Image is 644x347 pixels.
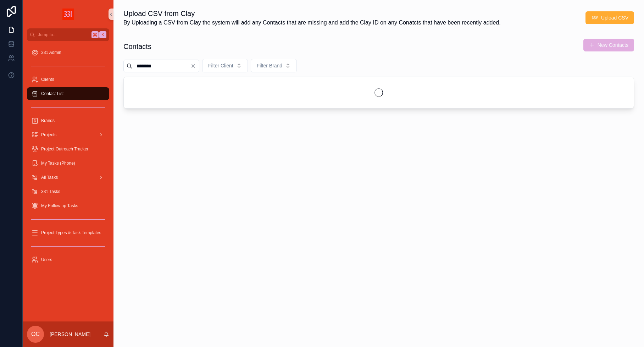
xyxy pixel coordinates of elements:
[27,143,109,155] a: Project Outreach Tracker
[251,59,297,72] button: Select Button
[41,146,88,152] span: Project Outreach Tracker
[27,114,109,127] a: Brands
[27,171,109,184] a: All Tasks
[27,128,109,141] a: Projects
[41,203,78,209] span: My Follow up Tasks
[31,330,40,338] span: OC
[601,14,628,21] span: Upload CSV
[190,63,199,69] button: Clear
[123,42,151,51] h1: Contacts
[585,11,634,24] button: Upload CSV
[202,59,248,72] button: Select Button
[41,118,55,123] span: Brands
[583,39,634,51] button: New Contacts
[41,50,61,55] span: 331 Admin
[41,91,63,97] span: Contact List
[27,185,109,198] a: 331 Tasks
[27,46,109,59] a: 331 Admin
[41,77,54,82] span: Clients
[257,62,282,69] span: Filter Brand
[27,226,109,239] a: Project Types & Task Templates
[41,175,58,180] span: All Tasks
[23,41,113,275] div: scrollable content
[27,199,109,212] a: My Follow up Tasks
[27,28,109,41] button: Jump to...K
[38,32,89,38] span: Jump to...
[100,32,106,38] span: K
[27,157,109,170] a: My Tasks (Phone)
[123,18,501,27] span: By Uploading a CSV from Clay the system will add any Contacts that are missing and add the Clay I...
[27,253,109,266] a: Users
[41,230,101,236] span: Project Types & Task Templates
[62,9,74,20] img: App logo
[208,62,233,69] span: Filter Client
[41,160,75,166] span: My Tasks (Phone)
[41,257,52,263] span: Users
[41,132,56,138] span: Projects
[27,87,109,100] a: Contact List
[41,189,60,194] span: 331 Tasks
[50,331,90,338] p: [PERSON_NAME]
[27,73,109,86] a: Clients
[123,9,501,18] h1: Upload CSV from Clay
